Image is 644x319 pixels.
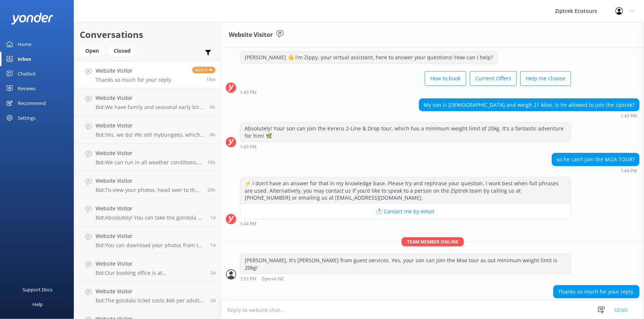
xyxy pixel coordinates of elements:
[96,187,202,193] p: Bot: To view your photos, head over to the My Photos Page on our website and select the exact dat...
[80,45,104,56] div: Open
[74,282,221,309] a: Website VisitorBot:The gondola ticket costs $66 per adult and $46 per youth. You can purchase you...
[470,71,517,86] button: Current Offers
[240,51,497,64] div: [PERSON_NAME] 👋 I'm Zippy, your virtual assistant, here to answer your questions! How can I help?
[96,104,204,111] p: Bot: We have family and seasonal early bird discounts available, which can change throughout the ...
[96,260,205,268] h4: Website Visitor
[207,159,216,165] span: Sep 04 2025 09:42pm (UTC +12:00) Pacific/Auckland
[74,171,221,199] a: Website VisitorBot:To view your photos, head over to the My Photos Page on our website and select...
[554,285,639,298] div: Thanks so much for your reply.
[210,132,216,138] span: Sep 05 2025 06:24am (UTC +12:00) Pacific/Auckland
[402,237,464,246] span: Team member online
[552,153,639,166] div: so he can't join the MOA TOUR?
[96,132,204,138] p: Bot: Yes, we do! We sell mybungees, which are straps for your phone, at our Treehouse or our shop...
[74,116,221,144] a: Website VisitorBot:Yes, we do! We sell mybungees, which are straps for your phone, at our Treehou...
[108,45,136,56] div: Closed
[425,71,466,86] button: How to book
[74,199,221,227] a: Website VisitorBot:Absolutely! You can take the gondola up to [PERSON_NAME][GEOGRAPHIC_DATA], enj...
[206,76,216,83] span: Sep 05 2025 02:19pm (UTC +12:00) Pacific/Auckland
[552,168,640,173] div: Sep 05 2025 01:44pm (UTC +12:00) Pacific/Auckland
[240,254,571,274] div: [PERSON_NAME], It's [PERSON_NAME] from guest services. Yes, your son can join the Moa tour as out...
[96,297,205,304] p: Bot: The gondola ticket costs $66 per adult and $46 per youth. You can purchase your tickets onli...
[210,214,216,221] span: Sep 03 2025 11:19pm (UTC +12:00) Pacific/Auckland
[80,28,216,42] h2: Conversations
[240,90,256,95] strong: 1:43 PM
[96,204,205,213] h4: Website Visitor
[210,242,216,248] span: Sep 03 2025 07:40pm (UTC +12:00) Pacific/Auckland
[240,276,571,281] div: Sep 05 2025 01:53pm (UTC +12:00) Pacific/Auckland
[210,270,216,276] span: Sep 03 2025 07:08am (UTC +12:00) Pacific/Auckland
[96,94,204,102] h4: Website Visitor
[74,61,221,88] a: Website VisitorThanks so much for your reply.Reply18m
[96,232,205,240] h4: Website Visitor
[262,277,284,281] span: Ziptrek NZ
[80,46,108,55] a: Open
[18,111,35,125] div: Settings
[96,214,205,221] p: Bot: Absolutely! You can take the gondola up to [PERSON_NAME][GEOGRAPHIC_DATA], enjoy some luge r...
[74,144,221,171] a: Website VisitorBot:We can run in all weather conditions, including windy days! If severe weather ...
[96,67,172,75] h4: Website Visitor
[96,122,204,130] h4: Website Visitor
[419,113,640,118] div: Sep 05 2025 01:43pm (UTC +12:00) Pacific/Auckland
[419,99,639,111] div: My son is [DEMOGRAPHIC_DATA] and weigh 21 kilos. Is he allowed to join the ziptrek?
[108,46,140,55] a: Closed
[74,254,221,282] a: Website VisitorBot:Our booking office is at [STREET_ADDRESS]. The tour itself starts at our [GEOG...
[210,104,216,110] span: Sep 05 2025 07:54am (UTC +12:00) Pacific/Auckland
[18,96,46,111] div: Recommend
[240,144,571,149] div: Sep 05 2025 01:43pm (UTC +12:00) Pacific/Auckland
[240,222,256,226] strong: 1:44 PM
[229,30,273,40] h3: Website Visitor
[240,204,571,219] button: 📩 Contact me by email
[240,145,256,149] strong: 1:43 PM
[74,227,221,254] a: Website VisitorBot:You can download your photos from the My Photos Page on our website. Just sele...
[96,149,202,157] h4: Website Visitor
[23,282,53,297] div: Support Docs
[192,67,216,73] span: Reply
[620,114,637,118] strong: 1:43 PM
[96,242,205,249] p: Bot: You can download your photos from the My Photos Page on our website. Just select the exact d...
[96,287,205,295] h4: Website Visitor
[240,277,256,281] strong: 1:53 PM
[18,66,36,81] div: Chatbot
[18,37,31,52] div: Home
[240,90,571,95] div: Sep 05 2025 01:43pm (UTC +12:00) Pacific/Auckland
[18,52,31,66] div: Inbox
[11,13,54,25] img: yonder-white-logo.png
[240,177,571,204] div: ⚡ I don't have an answer for that in my knowledge base. Please try and rephrase your question, I ...
[18,81,35,96] div: Reviews
[620,169,637,173] strong: 1:44 PM
[240,122,571,142] div: Absolutely! Your son can join the Kereru 2-Line & Drop tour, which has a minimum weight limit of ...
[240,221,571,226] div: Sep 05 2025 01:44pm (UTC +12:00) Pacific/Auckland
[207,187,216,193] span: Sep 04 2025 05:44pm (UTC +12:00) Pacific/Auckland
[553,300,640,305] div: Sep 05 2025 02:19pm (UTC +12:00) Pacific/Auckland
[32,297,43,312] div: Help
[96,177,202,185] h4: Website Visitor
[96,77,172,83] p: Thanks so much for your reply.
[210,297,216,304] span: Sep 02 2025 09:42pm (UTC +12:00) Pacific/Auckland
[96,270,205,276] p: Bot: Our booking office is at [STREET_ADDRESS]. The tour itself starts at our [GEOGRAPHIC_DATA], ...
[96,159,202,166] p: Bot: We can run in all weather conditions, including windy days! If severe weather ever requires ...
[74,88,221,116] a: Website VisitorBot:We have family and seasonal early bird discounts available, which can change t...
[520,71,571,86] button: Help me choose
